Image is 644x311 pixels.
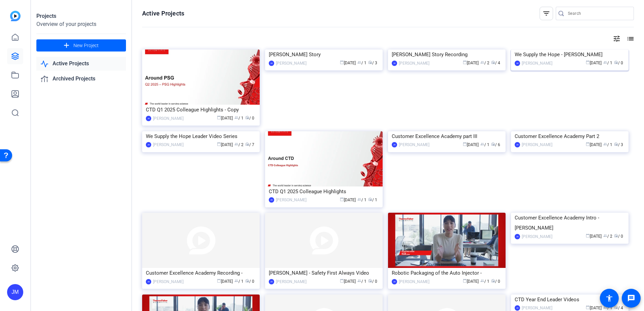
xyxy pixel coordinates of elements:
div: Robotic Packaging of the Auto Injector - [392,268,502,278]
span: radio [491,142,495,146]
div: JM [269,279,274,284]
span: / 1 [480,142,489,147]
mat-icon: filter_list [542,9,550,18]
div: [PERSON_NAME] Story [269,49,379,60]
span: calendar_today [463,279,467,283]
div: [PERSON_NAME] [522,233,552,240]
span: group [480,60,484,64]
span: radio [368,60,372,64]
span: / 1 [603,61,612,65]
span: [DATE] [586,142,602,147]
span: [DATE] [586,234,602,239]
span: calendar_today [340,279,344,283]
div: Projects [36,12,126,20]
span: group [603,234,607,238]
div: [PERSON_NAME] [522,141,552,148]
span: [DATE] [463,61,479,65]
mat-icon: accessibility [605,294,613,302]
span: / 0 [368,279,377,284]
span: group [480,142,484,146]
span: / 6 [491,142,500,147]
div: JM [146,142,151,147]
span: group [234,115,238,119]
span: / 1 [603,142,612,147]
div: JM [515,61,520,66]
span: / 1 [357,279,366,284]
span: / 1 [234,116,244,120]
div: CTD Q1 2025 Colleague Highlights - Copy [146,105,256,115]
span: calendar_today [340,60,344,64]
span: radio [245,115,249,119]
span: calendar_today [586,234,590,238]
span: New Project [73,42,99,49]
span: radio [614,234,618,238]
span: / 2 [603,234,612,239]
span: calendar_today [586,60,590,64]
mat-icon: list [626,35,634,43]
span: [DATE] [340,61,356,65]
span: group [357,60,361,64]
span: calendar_today [217,115,221,119]
span: / 0 [245,279,254,284]
span: radio [614,60,618,64]
span: radio [245,279,249,283]
img: blue-gradient.svg [10,11,21,21]
div: CTD Year End Leader Videos [515,295,625,305]
div: Customer Excellence Academy Recording - [146,268,256,278]
span: / 1 [234,279,244,284]
div: Customer Excellence Academy Intro - [PERSON_NAME] [515,213,625,233]
mat-icon: tune [613,35,621,43]
button: New Project [36,39,126,51]
div: [PERSON_NAME] [276,197,307,203]
span: calendar_today [463,60,467,64]
div: [PERSON_NAME] - Safety First Always Video [269,268,379,278]
div: [PERSON_NAME] [276,278,307,285]
span: radio [491,60,495,64]
span: group [603,60,607,64]
div: JM [515,234,520,239]
mat-icon: add [62,41,71,50]
div: JM [146,279,151,284]
div: JM [269,197,274,203]
span: radio [245,142,249,146]
span: [DATE] [217,116,233,120]
span: / 1 [480,279,489,284]
span: group [357,197,361,201]
span: / 7 [245,142,254,147]
span: group [357,279,361,283]
div: Overview of your projects [36,20,126,28]
span: / 0 [614,234,623,239]
div: [PERSON_NAME] [153,278,184,285]
div: [PERSON_NAME] [153,141,184,148]
span: / 4 [614,306,623,310]
span: / 1 [603,306,612,310]
div: [PERSON_NAME] [276,60,307,67]
span: [DATE] [217,279,233,284]
span: / 0 [614,61,623,65]
span: group [603,142,607,146]
a: Archived Projects [36,72,126,86]
span: group [480,279,484,283]
span: / 4 [491,61,500,65]
div: JM [515,305,520,311]
span: [DATE] [586,61,602,65]
div: JM [392,142,397,147]
span: / 1 [357,198,366,202]
span: radio [614,142,618,146]
span: / 0 [245,116,254,120]
span: radio [368,279,372,283]
span: radio [491,279,495,283]
span: calendar_today [217,142,221,146]
div: JM [7,284,23,300]
span: / 0 [491,279,500,284]
span: / 3 [368,61,377,65]
span: [DATE] [340,279,356,284]
div: [PERSON_NAME] [399,278,429,285]
span: group [234,279,238,283]
div: JM [392,279,397,284]
h1: Active Projects [142,9,184,18]
div: CTD Q1 2025 Colleague Highlights [269,186,379,197]
span: / 1 [357,61,366,65]
span: / 3 [614,142,623,147]
span: [DATE] [217,142,233,147]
